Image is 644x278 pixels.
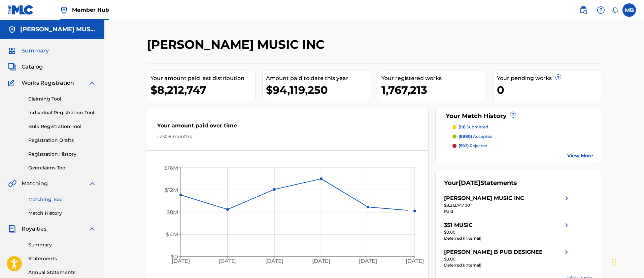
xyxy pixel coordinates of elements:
[459,143,487,149] p: rejected
[22,180,48,188] span: Matching
[444,112,593,121] div: Your Match History
[20,26,96,33] h5: WARNER CHAPPELL MUSIC INC
[8,47,49,55] a: SummarySummary
[563,194,571,202] img: right chevron icon
[612,252,616,273] div: Drag
[577,3,590,17] a: Public Search
[444,221,571,241] a: 351 MUSICright chevron icon$0.00Deferred (Internal)
[8,63,43,71] a: CatalogCatalog
[459,143,469,148] span: (592)
[8,225,16,233] img: Royalties
[510,112,516,117] span: ?
[563,248,571,256] img: right chevron icon
[165,187,178,193] tspan: $12M
[28,151,96,158] a: Registration History
[28,241,96,248] a: Summary
[452,143,593,149] a: (592) rejected
[88,180,96,188] img: expand
[459,133,493,140] p: accepted
[610,246,644,278] iframe: Chat Widget
[444,235,571,241] div: Deferred (Internal)
[459,134,472,139] span: (8980)
[88,79,96,87] img: expand
[444,178,517,188] div: Your Statements
[381,74,486,82] div: Your registered works
[622,3,636,17] div: User Menu
[157,122,418,133] div: Your amount paid over time
[452,124,593,130] a: (19) submitted
[22,63,43,71] span: Catalog
[444,208,571,214] div: Paid
[406,258,424,265] tspan: [DATE]
[312,258,330,265] tspan: [DATE]
[444,262,571,268] div: Deferred (Internal)
[8,26,16,34] img: Accounts
[555,75,561,80] span: ?
[452,133,593,140] a: (8980) accepted
[60,6,68,14] img: Top Rightsholder
[166,209,178,215] tspan: $8M
[150,74,255,82] div: Your amount paid last distribution
[28,123,96,130] a: Bulk Registration Tool
[172,258,190,265] tspan: [DATE]
[28,255,96,262] a: Statements
[444,248,571,268] a: [PERSON_NAME] B PUB DESIGNEEright chevron icon$0.00Deferred (Internal)
[22,225,46,233] span: Royalties
[266,82,371,97] div: $94,119,250
[28,164,96,171] a: Overclaims Tool
[444,229,571,235] div: $0.00
[171,253,178,260] tspan: $0
[359,258,377,265] tspan: [DATE]
[8,47,16,55] img: Summary
[88,225,96,233] img: expand
[594,3,608,17] div: Help
[444,221,473,229] div: 351 MUSIC
[444,202,571,208] div: $8,212,747.00
[444,194,524,202] div: [PERSON_NAME] MUSIC INC
[72,6,109,14] span: Member Hub
[563,221,571,229] img: right chevron icon
[8,5,34,15] img: MLC Logo
[459,179,480,187] span: [DATE]
[497,74,602,82] div: Your pending works
[28,210,96,217] a: Match History
[147,37,328,52] h2: [PERSON_NAME] MUSIC INC
[266,74,371,82] div: Amount paid to date this year
[150,82,255,97] div: $8,212,747
[444,194,571,214] a: [PERSON_NAME] MUSIC INCright chevron icon$8,212,747.00Paid
[265,258,283,265] tspan: [DATE]
[8,79,17,87] img: Works Registration
[381,82,486,97] div: 1,767,213
[22,47,49,55] span: Summary
[567,152,593,159] a: View More
[157,133,418,140] div: Last 6 months
[22,79,74,87] span: Works Registration
[444,256,571,262] div: $0.00
[459,124,488,130] p: submitted
[579,6,587,14] img: search
[28,137,96,144] a: Registration Drafts
[28,196,96,203] a: Matching Tool
[444,248,543,256] div: [PERSON_NAME] B PUB DESIGNEE
[28,109,96,116] a: Individual Registration Tool
[28,95,96,103] a: Claiming Tool
[8,180,16,188] img: Matching
[597,6,605,14] img: help
[164,165,178,171] tspan: $16M
[166,231,178,238] tspan: $4M
[8,63,16,71] img: Catalog
[218,258,237,265] tspan: [DATE]
[28,269,96,276] a: Annual Statements
[497,82,602,97] div: 0
[459,124,466,129] span: (19)
[612,7,618,13] div: Notifications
